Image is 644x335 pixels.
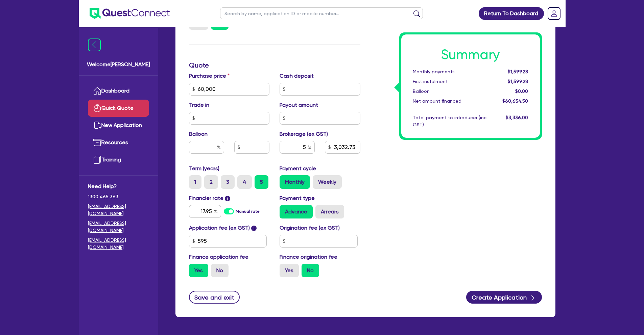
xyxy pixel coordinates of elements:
label: Monthly [280,175,310,189]
label: Yes [280,264,299,277]
label: Arrears [315,205,344,218]
a: Dashboard [88,82,149,100]
label: Purchase price [189,72,230,80]
label: Finance origination fee [280,253,337,261]
a: Dropdown toggle [545,5,563,22]
div: Total payment to introducer (inc GST) [408,114,492,128]
span: Welcome [PERSON_NAME] [87,60,150,69]
button: Save and exit [189,291,240,304]
img: quick-quote [93,104,101,112]
img: resources [93,138,101,147]
span: Need Help? [88,182,149,190]
img: quest-connect-logo-blue [90,8,170,19]
label: Payout amount [280,101,318,109]
label: No [302,264,319,277]
a: Return To Dashboard [479,7,544,20]
label: No [211,264,229,277]
label: 5 [255,175,268,189]
label: Finance application fee [189,253,248,261]
label: 2 [204,175,218,189]
label: Manual rate [236,208,260,214]
a: [EMAIL_ADDRESS][DOMAIN_NAME] [88,237,149,251]
button: Create Application [466,291,542,304]
span: $1,599.28 [508,69,528,74]
a: New Application [88,117,149,134]
a: [EMAIL_ADDRESS][DOMAIN_NAME] [88,203,149,217]
a: [EMAIL_ADDRESS][DOMAIN_NAME] [88,220,149,234]
span: $1,599.28 [508,79,528,84]
label: Yes [189,264,208,277]
div: Monthly payments [408,68,492,75]
a: Resources [88,134,149,151]
input: Search by name, application ID or mobile number... [220,7,423,19]
span: $3,336.00 [506,115,528,120]
label: Brokerage (ex GST) [280,130,328,138]
label: Weekly [313,175,342,189]
label: 1 [189,175,201,189]
span: 1300 465 363 [88,193,149,200]
label: Financier rate [189,194,231,202]
h1: Summary [413,47,528,63]
div: First instalment [408,78,492,85]
label: Term (years) [189,164,219,173]
span: $0.00 [515,88,528,94]
div: Net amount financed [408,98,492,105]
span: i [225,196,230,201]
img: new-application [93,121,101,129]
label: 4 [237,175,252,189]
label: Cash deposit [280,72,314,80]
img: icon-menu-close [88,38,101,51]
label: Origination fee (ex GST) [280,224,340,232]
img: training [93,156,101,164]
label: Application fee (ex GST) [189,224,250,232]
label: Advance [280,205,313,218]
div: Balloon [408,88,492,95]
a: Training [88,151,149,169]
span: $60,654.50 [502,98,528,104]
span: i [251,226,257,231]
label: Payment type [280,194,315,202]
h3: Quote [189,61,360,69]
label: 3 [221,175,235,189]
label: Trade in [189,101,209,109]
a: Quick Quote [88,100,149,117]
label: Balloon [189,130,208,138]
label: Payment cycle [280,164,316,173]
